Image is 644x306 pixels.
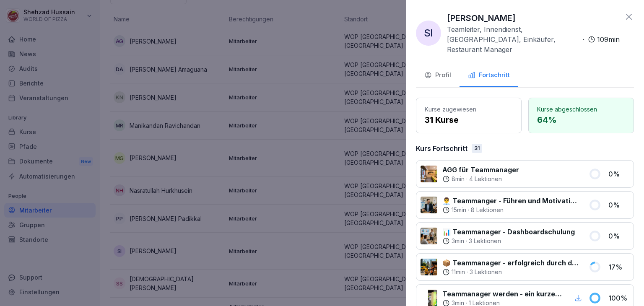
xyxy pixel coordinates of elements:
[469,237,501,245] p: 3 Lektionen
[470,268,502,276] p: 3 Lektionen
[452,175,465,183] p: 8 min
[442,165,519,175] p: AGG für Teammanager
[425,105,513,114] p: Kurse zugewiesen
[442,289,563,299] p: Teammanager werden - ein kurzer Überblick
[416,21,441,46] div: SI
[471,206,504,214] p: 8 Lektionen
[447,24,579,54] p: Teamleiter, Innendienst, [GEOGRAPHIC_DATA], Einkäufer, Restaurant Manager
[442,227,575,237] p: 📊 Teammanager - Dashboardschulung
[452,206,466,214] p: 15 min
[416,65,460,87] button: Profil
[537,105,625,114] p: Kurse abgeschlossen
[460,65,518,87] button: Fortschritt
[452,268,465,276] p: 11 min
[469,175,502,183] p: 4 Lektionen
[442,237,575,245] div: ·
[608,200,629,210] p: 0 %
[442,175,519,183] div: ·
[425,114,513,126] p: 31 Kurse
[608,231,629,241] p: 0 %
[468,70,510,80] div: Fortschritt
[452,237,464,245] p: 3 min
[447,12,516,24] p: [PERSON_NAME]
[608,293,629,303] p: 100 %
[424,70,451,80] div: Profil
[472,144,482,153] div: 31
[442,268,579,276] div: ·
[597,34,620,44] p: 109 min
[442,258,579,268] p: 📦 Teammanager - erfolgreich durch den Tag
[442,196,579,206] p: 👨‍💼 Teammanger - Führen und Motivation von Mitarbeitern
[442,206,579,214] div: ·
[608,169,629,179] p: 0 %
[447,24,620,54] div: ·
[608,262,629,272] p: 17 %
[537,114,625,126] p: 64 %
[416,143,467,153] p: Kurs Fortschritt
